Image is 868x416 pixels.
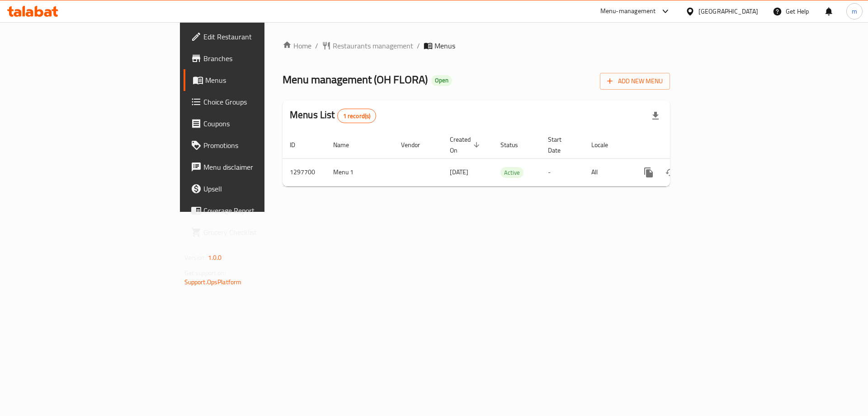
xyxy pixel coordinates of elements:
[184,48,325,69] a: Branches
[698,6,758,16] div: [GEOGRAPHIC_DATA]
[184,156,325,178] a: Menu disclaimer
[431,77,452,84] span: Open
[337,109,377,123] div: Total records count
[401,139,432,150] span: Vendor
[184,178,325,200] a: Upsell
[184,91,325,113] a: Choice Groups
[600,73,670,90] button: Add New Menu
[205,75,318,86] span: Menus
[607,76,663,87] span: Add New Menu
[326,158,394,186] td: Menu 1
[203,53,318,64] span: Branches
[645,105,666,127] div: Export file
[184,252,207,263] span: Version:
[500,167,524,178] div: Active
[184,221,325,243] a: Grocery Checklist
[184,113,325,134] a: Coupons
[500,167,524,178] span: Active
[184,276,242,288] a: Support.OpsPlatform
[184,69,325,91] a: Menus
[631,131,732,159] th: Actions
[417,40,420,51] li: /
[208,252,222,263] span: 1.0.0
[203,227,318,238] span: Grocery Checklist
[600,6,656,17] div: Menu-management
[184,134,325,156] a: Promotions
[283,131,732,186] table: enhanced table
[283,69,428,90] span: Menu management ( OH FLORA )
[500,139,530,150] span: Status
[322,40,413,51] a: Restaurants management
[203,140,318,151] span: Promotions
[290,139,307,150] span: ID
[333,139,361,150] span: Name
[203,96,318,107] span: Choice Groups
[333,40,413,51] span: Restaurants management
[434,40,455,51] span: Menus
[184,200,325,221] a: Coverage Report
[450,166,468,178] span: [DATE]
[660,162,681,183] button: Change Status
[541,158,584,186] td: -
[450,134,482,156] span: Created On
[548,134,573,156] span: Start Date
[638,162,660,183] button: more
[203,118,318,129] span: Coupons
[203,183,318,194] span: Upsell
[283,40,670,51] nav: breadcrumb
[338,112,376,120] span: 1 record(s)
[431,75,452,86] div: Open
[203,31,318,42] span: Edit Restaurant
[184,267,226,279] span: Get support on:
[584,158,631,186] td: All
[203,162,318,172] span: Menu disclaimer
[290,108,376,123] h2: Menus List
[184,26,325,48] a: Edit Restaurant
[852,6,857,16] span: m
[203,205,318,216] span: Coverage Report
[591,139,620,150] span: Locale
